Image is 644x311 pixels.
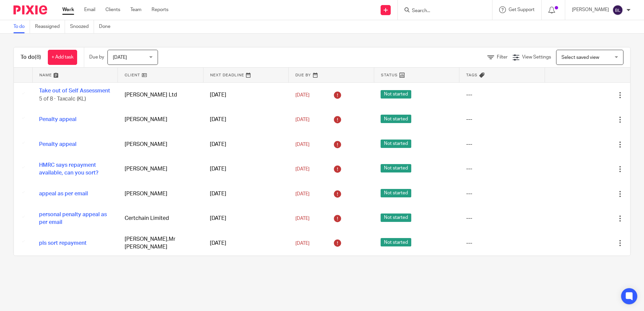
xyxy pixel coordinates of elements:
a: HMRC says repayment available, can you sort? [39,159,110,171]
div: --- [466,162,538,168]
img: svg%3E [612,5,623,15]
span: View Settings [522,55,551,60]
img: Pixie [13,5,47,14]
span: Not started [381,136,411,145]
span: (8) [35,54,41,60]
span: [DATE] [295,163,310,167]
a: Penalty appeal [39,115,71,119]
a: pls sort repayment [39,235,79,239]
td: [PERSON_NAME] Ltd [118,81,203,105]
td: [DATE] [203,201,289,225]
a: personal penalty appeal as per email [39,207,104,219]
span: Not started [381,208,411,217]
div: --- [466,114,538,120]
td: [DATE] [203,153,289,177]
span: [DATE] [295,187,310,191]
a: Clients [105,6,120,13]
span: [DATE] [295,115,310,119]
span: Not started [381,232,411,240]
td: [DATE] [203,129,289,153]
td: [PERSON_NAME] [118,177,203,201]
span: Not started [381,160,411,168]
a: Reports [152,6,168,13]
div: --- [466,210,538,217]
span: 5 of 8 · Taxcalc (KL) [39,94,79,99]
td: [DATE] [203,177,289,201]
a: Team [130,6,141,13]
span: Not started [381,88,411,96]
a: appeal as per email [39,187,80,191]
span: [DATE] [113,55,127,60]
div: --- [466,90,538,96]
a: Reassigned [35,20,65,33]
td: [PERSON_NAME],Mr [PERSON_NAME] [118,225,203,249]
a: To do [13,20,30,33]
span: Not started [381,184,411,192]
span: Not started [381,112,411,120]
span: [DATE] [295,235,310,239]
td: [DATE] [203,81,289,105]
span: Tags [466,72,478,76]
td: [PERSON_NAME] [118,105,203,129]
td: [PERSON_NAME] [118,153,203,177]
span: Select saved view [561,55,599,60]
h1: To do [21,54,41,61]
td: [DATE] [203,105,289,129]
div: --- [466,186,538,192]
a: Email [84,6,95,13]
a: Take out of Self Assessment [39,87,100,92]
td: Certchain Limited [118,201,203,225]
p: [PERSON_NAME] [572,6,609,13]
div: --- [466,138,538,144]
span: Filter [497,55,508,60]
a: Done [99,20,116,33]
span: [DATE] [295,91,310,95]
a: Snoozed [70,20,94,33]
a: Work [62,6,74,13]
td: [PERSON_NAME] [118,129,203,153]
span: [DATE] [295,211,310,216]
td: [DATE] [203,225,289,249]
p: Due by [89,54,104,61]
span: Get Support [509,7,535,12]
a: Penalty appeal [39,139,71,143]
a: + Add task [48,50,77,65]
div: --- [466,234,538,240]
input: Search [411,8,472,14]
span: [DATE] [295,139,310,143]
